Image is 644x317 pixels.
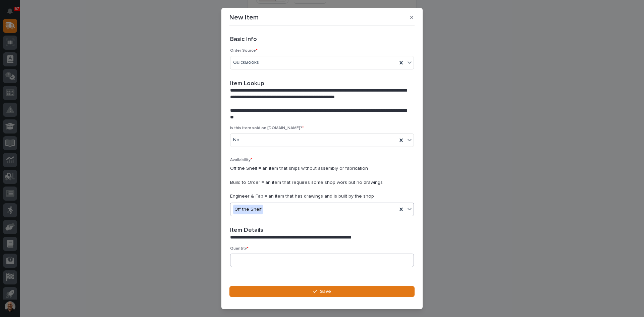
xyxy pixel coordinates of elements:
span: Availability [230,158,252,162]
span: Quantity [230,247,249,251]
span: Save [320,288,331,295]
h2: Item Details [230,227,263,234]
p: Off the Shelf = an item that ships without assembly or fabrication Build to Order = an item that ... [230,165,414,200]
span: No [233,137,239,144]
span: Order Source [230,49,258,53]
p: New Item [229,13,259,21]
span: QuickBooks [233,59,259,66]
span: Is this item sold on [DOMAIN_NAME]? [230,126,304,130]
h2: Item Lookup [230,80,264,88]
h2: Basic Info [230,36,257,43]
div: Off the Shelf [233,205,263,214]
button: Save [229,286,415,297]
